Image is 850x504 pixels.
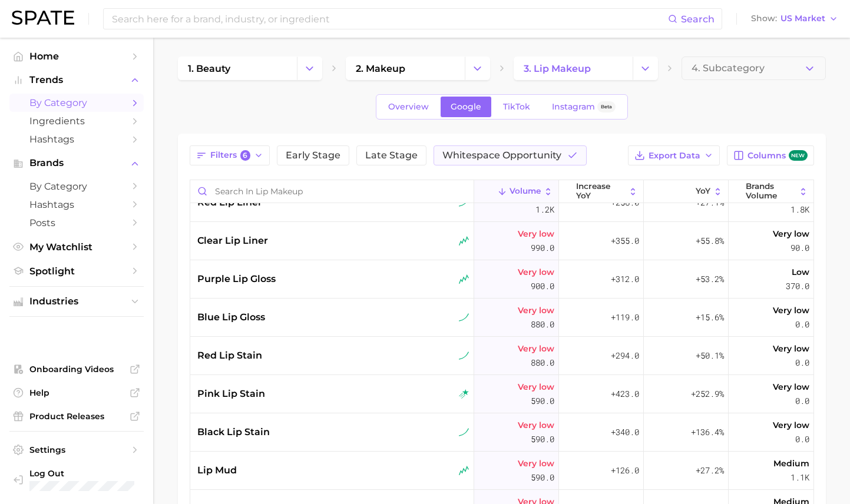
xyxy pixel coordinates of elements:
[682,57,826,80] button: 4. Subcategory
[696,349,724,363] span: +50.1%
[542,97,626,117] a: InstagramBeta
[692,63,765,74] span: 4. Subcategory
[531,279,554,293] span: 900.0
[286,151,340,160] span: Early Stage
[197,272,276,286] span: purple lip gloss
[441,97,491,117] a: Google
[518,380,554,394] span: Very low
[748,150,807,161] span: Columns
[531,241,554,255] span: 990.0
[240,150,251,161] span: 6
[524,63,591,74] span: 3. lip makeup
[696,272,724,286] span: +53.2%
[611,387,639,401] span: +423.0
[552,102,595,112] span: Instagram
[518,341,554,356] span: Very low
[190,180,474,203] input: Search in lip makeup
[514,57,633,80] a: 3. lip makeup
[791,203,809,217] span: 1.8k
[29,468,148,479] span: Log Out
[559,180,644,203] button: increase YoY
[493,97,540,117] a: TikTok
[729,180,813,203] button: Brands Volume
[9,195,144,214] a: Hashtags
[696,310,724,324] span: +15.6%
[746,182,796,200] span: Brands Volume
[628,145,720,165] button: Export Data
[178,57,297,80] a: 1. beauty
[29,51,124,62] span: Home
[197,387,265,401] span: pink lip stain
[190,413,813,452] button: black lip stainsustained riserVery low590.0+340.0+136.4%Very low0.0
[535,203,554,217] span: 1.2k
[611,349,639,363] span: +294.0
[451,102,481,112] span: Google
[503,102,530,112] span: TikTok
[691,425,724,439] span: +136.4%
[611,272,639,286] span: +312.0
[644,180,729,203] button: YoY
[791,241,809,255] span: 90.0
[29,134,124,145] span: Hashtags
[691,387,724,401] span: +252.9%
[510,187,541,196] span: Volume
[795,394,809,408] span: 0.0
[210,150,251,161] span: Filters
[465,57,490,80] button: Change Category
[786,279,809,293] span: 370.0
[518,303,554,317] span: Very low
[791,470,809,485] span: 1.1k
[190,452,813,490] button: lip mudseasonal riserVery low590.0+126.0+27.2%Medium1.1k
[29,217,124,228] span: Posts
[190,145,270,165] button: Filters6
[696,187,710,196] span: YoY
[29,75,124,85] span: Trends
[518,227,554,241] span: Very low
[29,387,124,398] span: Help
[442,151,561,160] span: Whitespace Opportunity
[9,71,144,89] button: Trends
[611,234,639,248] span: +355.0
[773,418,809,432] span: Very low
[748,11,841,26] button: ShowUS Market
[459,466,469,476] img: seasonal riser
[459,274,469,284] img: seasonal riser
[9,154,144,172] button: Brands
[9,465,144,495] a: Log out. Currently logged in with e-mail amanda_blaze@cotyinc.com.
[197,310,265,324] span: blue lip gloss
[197,425,270,439] span: black lip stain
[197,349,262,363] span: red lip stain
[773,380,809,394] span: Very low
[190,260,813,299] button: purple lip glossseasonal riserVery low900.0+312.0+53.2%Low370.0
[9,262,144,280] a: Spotlight
[576,182,626,200] span: increase YoY
[518,418,554,432] span: Very low
[9,94,144,112] a: by Category
[795,432,809,446] span: 0.0
[29,115,124,127] span: Ingredients
[696,463,724,478] span: +27.2%
[649,151,700,161] span: Export Data
[611,310,639,324] span: +119.0
[9,238,144,256] a: My Watchlist
[601,102,612,112] span: Beta
[792,265,809,279] span: Low
[190,222,813,260] button: clear lip linerseasonal riserVery low990.0+355.0+55.8%Very low90.0
[773,456,809,470] span: Medium
[681,14,715,25] span: Search
[459,427,469,437] img: sustained riser
[773,303,809,317] span: Very low
[611,425,639,439] span: +340.0
[9,293,144,310] button: Industries
[378,97,439,117] a: Overview
[29,445,124,455] span: Settings
[190,299,813,337] button: blue lip glosssustained riserVery low880.0+119.0+15.6%Very low0.0
[188,63,230,74] span: 1. beauty
[459,313,469,323] img: sustained riser
[531,432,554,446] span: 590.0
[773,227,809,241] span: Very low
[459,351,469,361] img: sustained riser
[388,102,429,112] span: Overview
[12,11,74,25] img: SPATE
[29,266,124,277] span: Spotlight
